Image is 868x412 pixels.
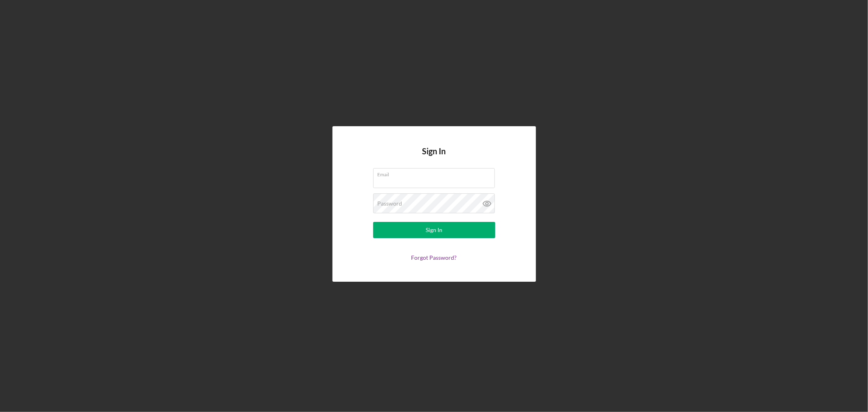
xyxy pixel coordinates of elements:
[378,169,495,178] label: Email
[378,200,402,207] label: Password
[411,254,457,261] a: Forgot Password?
[422,147,446,168] h4: Sign In
[426,222,442,238] div: Sign In
[373,222,495,238] button: Sign In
